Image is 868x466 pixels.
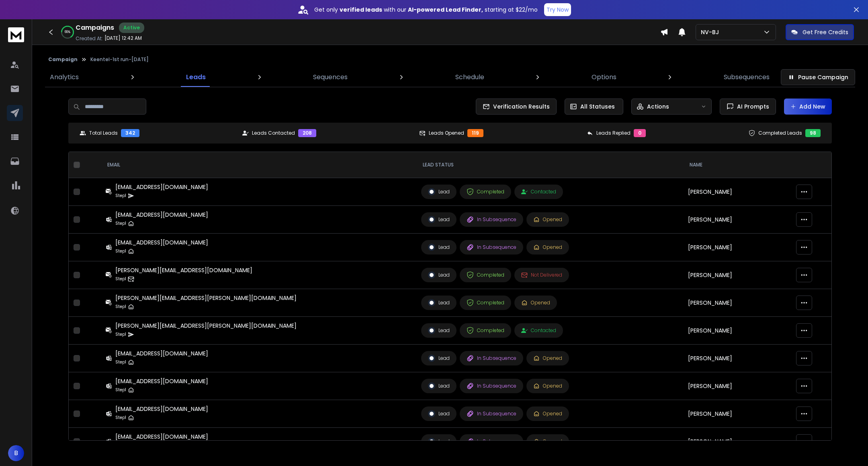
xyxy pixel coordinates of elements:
p: Schedule [455,72,484,82]
div: [PERSON_NAME][EMAIL_ADDRESS][PERSON_NAME][DOMAIN_NAME] [115,294,297,302]
p: Subsequences [724,72,770,82]
p: Step 1 [115,247,126,255]
p: Analytics [50,72,79,82]
p: Actions [647,103,669,111]
div: [EMAIL_ADDRESS][DOMAIN_NAME] [115,349,208,357]
p: Step 1 [115,303,126,311]
td: [PERSON_NAME] [683,345,791,372]
div: Lead [428,244,450,251]
p: Completed Leads [758,130,802,136]
td: [PERSON_NAME] [683,428,791,456]
th: LEAD STATUS [416,152,683,178]
div: [PERSON_NAME][EMAIL_ADDRESS][DOMAIN_NAME] [115,266,252,274]
div: Contacted [521,327,556,334]
p: Total Leads [89,130,118,136]
a: Schedule [450,68,489,87]
div: In Subsequence [467,244,516,251]
strong: verified leads [340,6,382,14]
p: Leads [186,72,206,82]
div: Lead [428,299,450,306]
div: [EMAIL_ADDRESS][DOMAIN_NAME] [115,405,208,413]
button: Pause Campaign [781,69,855,85]
p: Step 1 [115,386,126,394]
button: Try Now [544,3,571,16]
p: Step 1 [115,275,126,283]
div: Lead [428,382,450,390]
div: [EMAIL_ADDRESS][DOMAIN_NAME] [115,183,208,191]
div: Opened [533,355,562,361]
a: Options [587,68,621,87]
div: In Subsequence [467,382,516,390]
div: In Subsequence [467,355,516,362]
p: Leads Contacted [252,130,295,136]
div: Opened [533,383,562,389]
div: 0 [634,129,646,137]
img: logo [8,27,24,42]
th: EMAIL [101,152,416,178]
p: Step 1 [115,331,126,339]
td: [PERSON_NAME] [683,234,791,261]
div: [EMAIL_ADDRESS][DOMAIN_NAME] [115,433,208,441]
p: All Statuses [580,103,615,111]
div: [EMAIL_ADDRESS][DOMAIN_NAME] [115,211,208,219]
div: Lead [428,271,450,279]
span: AI Prompts [734,103,769,111]
div: [EMAIL_ADDRESS][DOMAIN_NAME] [115,377,208,385]
div: Opened [533,438,562,445]
div: In Subsequence [467,410,516,417]
p: Sequences [313,72,348,82]
button: Campaign [48,56,78,63]
span: Verification Results [490,103,550,111]
div: Lead [428,410,450,417]
td: [PERSON_NAME] [683,372,791,400]
div: 119 [467,129,483,137]
div: In Subsequence [467,216,516,223]
p: 66 % [65,30,70,35]
div: Opened [521,300,550,306]
a: Leads [181,68,211,87]
p: Keentel-1st run-[DATE] [90,56,149,63]
p: Get only with our starting at $22/mo [314,6,538,14]
p: Step 1 [115,192,126,200]
div: Lead [428,216,450,223]
a: Subsequences [719,68,774,87]
p: Created At: [76,35,103,42]
p: Step 1 [115,220,126,228]
p: Leads Replied [596,130,631,136]
div: Opened [533,216,562,223]
p: Options [592,72,616,82]
div: Not Delivered [521,272,562,278]
p: Step 1 [115,358,126,366]
div: 98 [805,129,821,137]
div: Lead [428,355,450,362]
p: Get Free Credits [802,28,848,36]
p: [DATE] 12:42 AM [104,35,142,41]
button: AI Prompts [720,99,776,115]
strong: AI-powered Lead Finder, [408,6,483,14]
td: [PERSON_NAME] [683,178,791,206]
a: Sequences [308,68,352,87]
td: [PERSON_NAME] [683,289,791,317]
p: Step 1 [115,414,126,422]
p: NV-BJ [701,28,722,36]
div: Completed [467,188,504,195]
div: Opened [533,244,562,250]
td: [PERSON_NAME] [683,206,791,234]
div: Completed [467,299,504,306]
div: Completed [467,271,504,279]
div: Lead [428,188,450,195]
td: [PERSON_NAME] [683,400,791,428]
div: Completed [467,327,504,334]
p: Try Now [547,6,569,14]
a: Analytics [45,68,84,87]
button: B [8,445,24,461]
div: 208 [298,129,316,137]
p: Leads Opened [429,130,464,136]
button: Add New [784,99,832,115]
div: 342 [121,129,139,137]
div: Contacted [521,189,556,195]
td: [PERSON_NAME] [683,317,791,345]
div: [EMAIL_ADDRESS][DOMAIN_NAME] [115,238,208,246]
button: Verification Results [476,99,557,115]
